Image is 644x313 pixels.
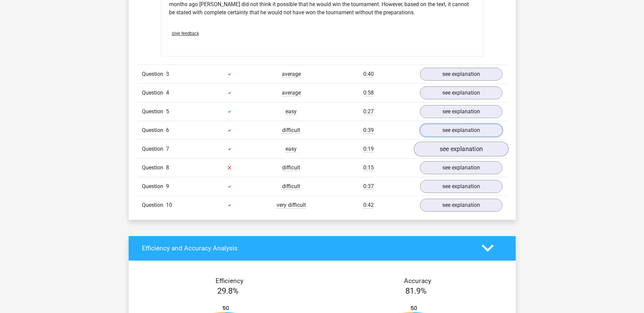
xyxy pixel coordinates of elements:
span: easy [286,146,297,152]
span: Question [142,164,166,172]
span: difficult [282,127,300,134]
span: Question [142,145,166,153]
span: average [282,71,301,78]
span: 4 [166,89,169,96]
span: 3 [166,71,169,77]
span: 0:19 [363,146,374,152]
a: see explanation [420,68,502,81]
span: Question [142,70,166,78]
a: see explanation [420,161,502,174]
span: 29.8% [217,286,239,296]
span: 6 [166,127,169,133]
span: Give feedback [172,31,199,36]
span: 9 [166,183,169,190]
span: 0:15 [363,164,374,171]
span: difficult [282,183,300,190]
span: 7 [166,146,169,152]
span: 10 [166,202,172,208]
span: Question [142,201,166,209]
span: Question [142,126,166,134]
a: see explanation [420,180,502,193]
span: difficult [282,164,300,171]
a: see explanation [420,199,502,212]
span: 81.9% [405,286,427,296]
span: 0:37 [363,183,374,190]
a: see explanation [420,124,502,137]
h4: Efficiency and Accuracy Analysis [142,244,472,252]
span: easy [286,108,297,115]
span: average [282,89,301,96]
span: 0:58 [363,89,374,96]
h4: Accuracy [330,277,505,285]
a: see explanation [420,86,502,99]
span: 0:27 [363,108,374,115]
span: very difficult [277,202,306,209]
span: Question [142,182,166,191]
span: 8 [166,164,169,171]
a: see explanation [413,142,508,156]
span: 0:39 [363,127,374,134]
span: Question [142,89,166,97]
span: Question [142,108,166,116]
span: 5 [166,108,169,115]
a: see explanation [420,105,502,118]
span: 0:42 [363,202,374,209]
span: 0:40 [363,71,374,78]
h4: Efficiency [142,277,317,285]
